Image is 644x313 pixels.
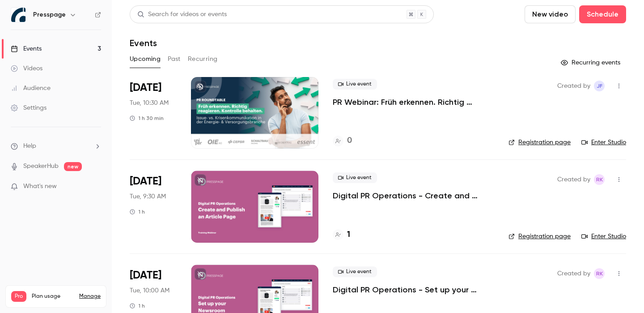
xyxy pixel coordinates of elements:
button: Recurring [188,52,218,66]
span: Created by [557,81,590,91]
a: 1 [333,229,350,241]
span: Created by [557,268,590,279]
a: SpeakerHub [23,162,59,171]
span: Live event [333,266,377,277]
div: Audience [11,84,51,93]
div: Settings [11,103,47,112]
span: Live event [333,79,377,90]
span: Created by [557,174,590,185]
a: Digital PR Operations - Set up your Newsroom [333,284,494,295]
span: What's new [23,182,57,191]
a: Enter Studio [581,232,626,241]
button: Schedule [579,5,626,23]
a: PR Webinar: Früh erkennen. Richtig reagieren. Kontrolle behalten. [333,97,494,107]
span: [DATE] [130,174,161,189]
a: Registration page [508,138,571,147]
span: RK [596,268,603,279]
button: Recurring events [557,56,626,70]
span: RK [596,174,603,185]
a: Enter Studio [581,138,626,147]
span: [DATE] [130,81,161,95]
div: 1 h [130,302,145,309]
div: Videos [11,64,42,73]
button: Past [168,52,181,66]
a: Manage [79,293,101,300]
span: [DATE] [130,268,161,283]
img: Presspage [11,8,25,22]
span: Jesse Finn-Brown [594,81,605,91]
h6: Presspage [33,10,66,19]
a: 0 [333,135,352,147]
span: Pro [11,291,26,302]
span: Tue, 10:00 AM [130,286,169,295]
a: Registration page [508,232,571,241]
h1: Events [130,38,157,48]
div: Events [11,44,42,53]
div: Sep 30 Tue, 10:30 AM (Europe/Berlin) [130,77,177,149]
span: Robin Kleine [594,174,605,185]
span: Tue, 10:30 AM [130,99,169,107]
button: Upcoming [130,52,161,66]
span: Help [23,141,36,151]
iframe: Noticeable Trigger [90,183,101,191]
div: 1 h [130,208,145,215]
span: Tue, 9:30 AM [130,192,166,201]
li: help-dropdown-opener [11,141,101,151]
span: Robin Kleine [594,268,605,279]
span: new [64,162,82,171]
button: New video [525,5,576,23]
span: Live event [333,172,377,183]
span: Plan usage [32,293,74,300]
div: Nov 4 Tue, 9:30 AM (Europe/Amsterdam) [130,171,177,242]
h4: 1 [347,229,350,241]
div: 1 h 30 min [130,115,164,122]
h4: 0 [347,135,352,147]
span: JF [597,81,602,91]
div: Search for videos or events [137,10,227,19]
a: Digital PR Operations - Create and Publish an Article Page [333,190,494,201]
